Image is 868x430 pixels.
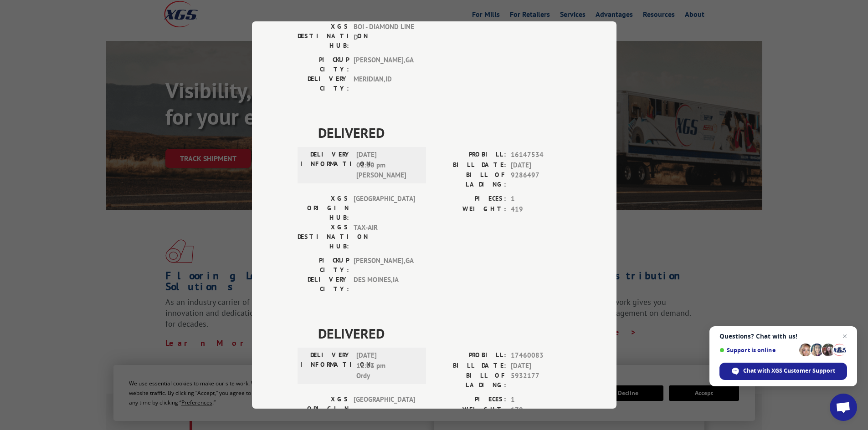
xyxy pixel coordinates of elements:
label: DELIVERY INFORMATION: [300,150,352,181]
label: BILL DATE: [434,361,506,371]
label: PICKUP CITY: [298,256,349,275]
span: 179 [511,405,571,415]
span: [DATE] 12:53 pm Ordy [356,350,418,381]
span: DES MOINES , IA [354,275,415,294]
label: WEIGHT: [434,405,506,415]
span: 1 [511,395,571,405]
label: BILL OF LADING: [434,371,506,390]
label: PICKUP CITY: [298,55,349,74]
label: PROBILL: [434,350,506,361]
label: PIECES: [434,194,506,204]
label: BILL OF LADING: [434,170,506,189]
label: DELIVERY CITY: [298,74,349,93]
span: Questions? Chat with us! [719,333,847,340]
label: PIECES: [434,395,506,405]
span: [GEOGRAPHIC_DATA] [354,194,415,223]
span: 9286497 [511,170,571,189]
label: XGS DESTINATION HUB: [298,22,349,51]
span: 419 [511,204,571,215]
label: DELIVERY CITY: [298,275,349,294]
span: [DATE] [511,361,571,371]
label: PROBILL: [434,150,506,160]
span: DELIVERED [318,323,571,344]
span: [GEOGRAPHIC_DATA] [354,395,415,423]
label: DELIVERY INFORMATION: [300,350,352,381]
span: TAX-AIR [354,223,415,251]
span: BOI - DIAMOND LINE D [354,22,415,51]
span: 17460083 [511,350,571,361]
span: 16147534 [511,150,571,160]
span: [DATE] 01:30 pm [PERSON_NAME] [356,150,418,181]
span: Chat with XGS Customer Support [743,367,835,375]
label: XGS ORIGIN HUB: [298,194,349,223]
label: BILL DATE: [434,160,506,171]
span: Chat with XGS Customer Support [719,363,847,380]
span: MERIDIAN , ID [354,74,415,93]
span: [PERSON_NAME] , GA [354,55,415,74]
span: 1 [511,194,571,204]
label: XGS DESTINATION HUB: [298,223,349,251]
label: WEIGHT: [434,204,506,215]
span: [DATE] [511,160,571,171]
span: Support is online [719,347,796,354]
span: DELIVERED [318,122,571,143]
a: Open chat [830,394,857,421]
label: XGS ORIGIN HUB: [298,395,349,423]
span: 5932177 [511,371,571,390]
span: [PERSON_NAME] , GA [354,256,415,275]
